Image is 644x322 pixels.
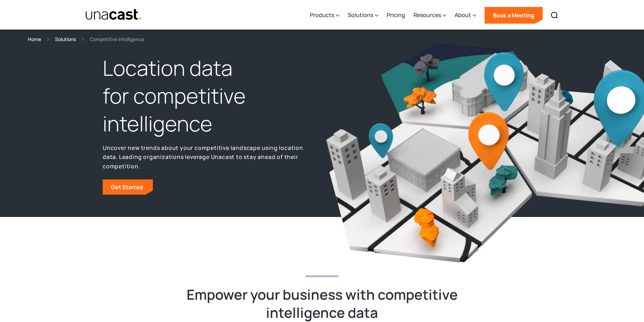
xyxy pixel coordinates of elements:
div: Products [310,1,339,30]
h2: Empower your business with competitive intelligence data [186,285,458,322]
a: Home [28,35,41,43]
div: Solutions [348,1,378,30]
div: Resources [414,11,441,19]
a: Book a Meeting [485,7,543,24]
div: About [455,11,471,19]
a: Pricing [387,1,405,30]
div: Solutions [348,11,373,19]
img: Search icon [550,11,559,19]
a: Solutions [55,35,76,43]
div: Products [310,11,334,19]
a: Get Started [103,179,153,195]
div: Resources [414,1,446,30]
div: About [455,1,476,30]
img: Unacast text logo [85,9,142,21]
p: Uncover new trends about your competitive landscape using location data. Leading organizations le... [103,143,319,171]
div: Competitive Intelligence [90,35,144,43]
h1: Location data for competitive intelligence [103,54,319,137]
a: home [85,9,142,21]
